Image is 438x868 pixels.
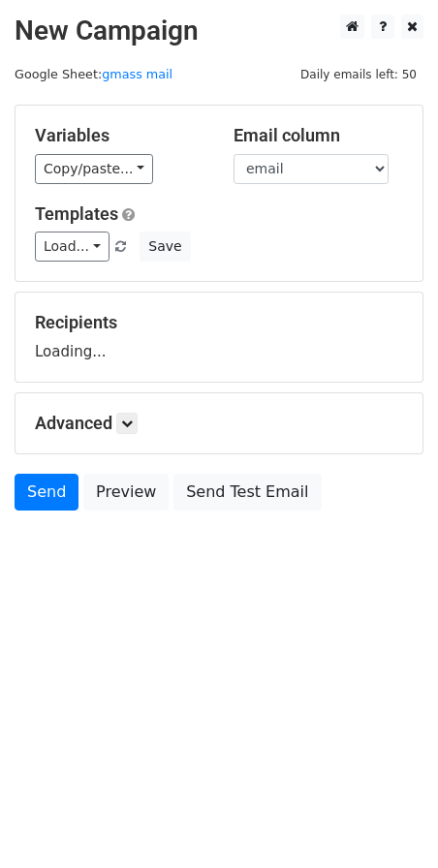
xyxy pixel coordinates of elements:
h2: New Campaign [15,15,423,47]
h5: Advanced [35,413,403,434]
a: Copy/paste... [35,154,153,184]
small: Google Sheet: [15,67,172,81]
h5: Recipients [35,312,403,333]
a: Send Test Email [173,474,321,511]
a: Daily emails left: 50 [294,67,423,81]
a: Send [15,474,78,511]
a: gmass mail [102,67,172,81]
a: Templates [35,203,118,224]
div: Loading... [35,312,403,362]
span: Daily emails left: 50 [294,64,423,85]
h5: Email column [234,125,403,146]
a: Preview [83,474,169,511]
a: Load... [35,232,109,262]
h5: Variables [35,125,204,146]
button: Save [140,232,190,262]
